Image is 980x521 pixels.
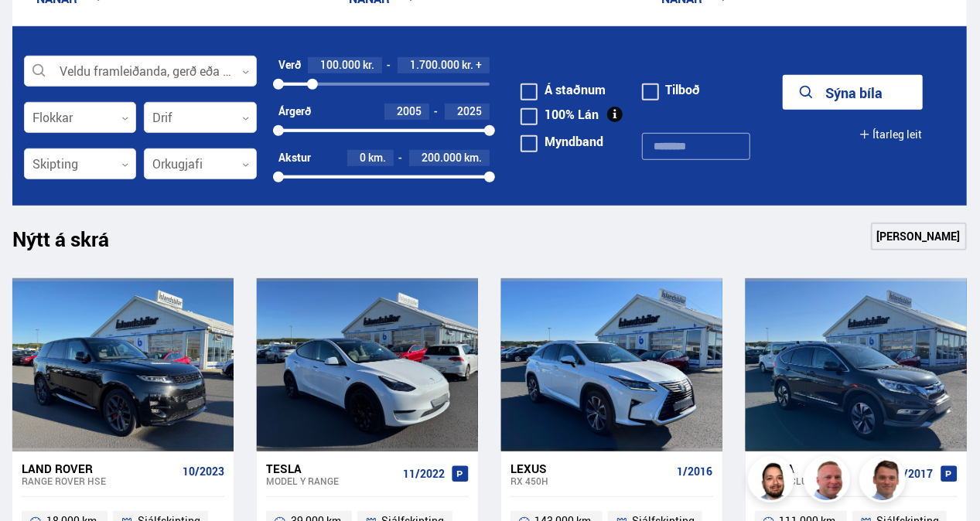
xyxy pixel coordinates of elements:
label: 100% Lán [521,108,599,121]
span: 1.700.000 [410,57,459,72]
div: Lexus [510,461,671,475]
label: Myndband [521,135,603,148]
span: 100.000 [320,57,360,72]
span: 11/2022 [403,468,445,480]
div: Árgerð [278,105,311,117]
label: Tilboð [642,83,701,96]
div: Range Rover HSE [22,475,176,486]
span: + [476,59,482,71]
span: 3/2017 [898,468,934,480]
span: km. [368,152,386,164]
h1: Nýtt á skrá [12,227,136,260]
span: kr. [363,59,374,71]
div: Land Rover [22,461,176,475]
img: nhp88E3Fdnt1Opn2.png [750,458,797,505]
div: Akstur [278,152,311,164]
span: kr. [462,59,473,71]
button: Ítarleg leit [859,117,922,152]
div: Tesla [266,461,397,475]
a: [PERSON_NAME] [871,223,967,250]
label: Á staðnum [521,83,606,96]
span: 2025 [457,104,482,118]
span: km. [464,152,482,164]
span: 1/2016 [678,465,713,478]
span: 0 [360,150,366,165]
div: Verð [278,59,301,71]
div: RX 450H [510,475,671,486]
button: Sýna bíla [783,75,923,110]
img: FbJEzSuNWCJXmdc-.webp [862,458,908,505]
span: 2005 [397,104,422,118]
span: 10/2023 [183,465,224,478]
img: siFngHWaQ9KaOqBr.png [806,458,852,505]
button: Opna LiveChat spjallviðmót [12,6,59,53]
div: Model Y RANGE [266,475,397,486]
span: 200.000 [422,150,462,165]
